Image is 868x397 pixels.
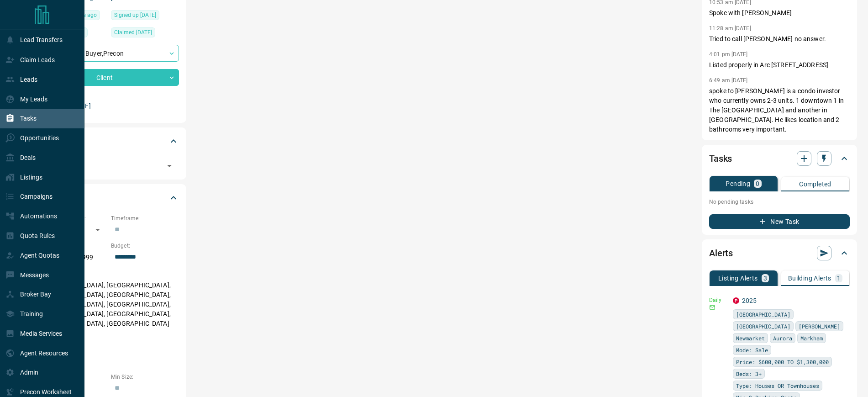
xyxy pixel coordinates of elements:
[709,296,727,304] p: Daily
[38,187,179,209] div: Criteria
[111,242,179,250] p: Budget:
[709,8,850,18] p: Spoke with [PERSON_NAME]
[773,333,792,343] span: Aurora
[163,159,176,172] button: Open
[114,28,152,37] span: Claimed [DATE]
[709,246,733,260] h2: Alerts
[709,151,732,166] h2: Tasks
[38,45,179,62] div: Buyer , Precon
[709,195,850,209] p: No pending tasks
[709,214,850,229] button: New Task
[799,322,840,331] span: [PERSON_NAME]
[111,10,179,23] div: Fri Jul 13 2018
[799,181,831,187] p: Completed
[38,345,179,354] p: Motivation:
[38,130,179,152] div: Tags
[718,275,758,281] p: Listing Alerts
[763,275,767,281] p: 3
[709,77,748,84] p: 6:49 am [DATE]
[709,242,850,264] div: Alerts
[38,90,179,99] p: Claimed By:
[709,86,850,134] p: spoke to [PERSON_NAME] is a condo investor who currently owns 2-3 units. 1 downtown 1 in The [GEO...
[114,11,156,20] span: Signed up [DATE]
[709,51,748,58] p: 4:01 pm [DATE]
[111,27,179,40] div: Fri Jul 13 2018
[736,357,829,366] span: Price: $600,000 TO $1,300,000
[709,34,850,44] p: Tried to call [PERSON_NAME] no answer.
[111,373,179,381] p: Min Size:
[38,278,179,341] p: [GEOGRAPHIC_DATA], [GEOGRAPHIC_DATA], [GEOGRAPHIC_DATA], [GEOGRAPHIC_DATA], [GEOGRAPHIC_DATA], [G...
[38,69,179,86] div: Client
[736,345,768,355] span: Mode: Sale
[736,322,790,331] span: [GEOGRAPHIC_DATA]
[736,369,762,378] span: Beds: 3+
[756,180,759,187] p: 0
[733,297,739,304] div: property.ca
[736,381,819,390] span: Type: Houses OR Townhouses
[709,60,850,70] p: Listed properly in Arc [STREET_ADDRESS]
[726,180,750,187] p: Pending
[709,148,850,169] div: Tasks
[736,333,765,343] span: Newmarket
[800,333,823,343] span: Markham
[709,25,751,32] p: 11:28 am [DATE]
[736,310,790,319] span: [GEOGRAPHIC_DATA]
[837,275,841,281] p: 1
[38,99,179,114] p: [PERSON_NAME]
[38,270,179,278] p: Areas Searched:
[742,297,757,304] a: 2025
[111,214,179,222] p: Timeframe:
[709,304,715,311] svg: Email
[788,275,831,281] p: Building Alerts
